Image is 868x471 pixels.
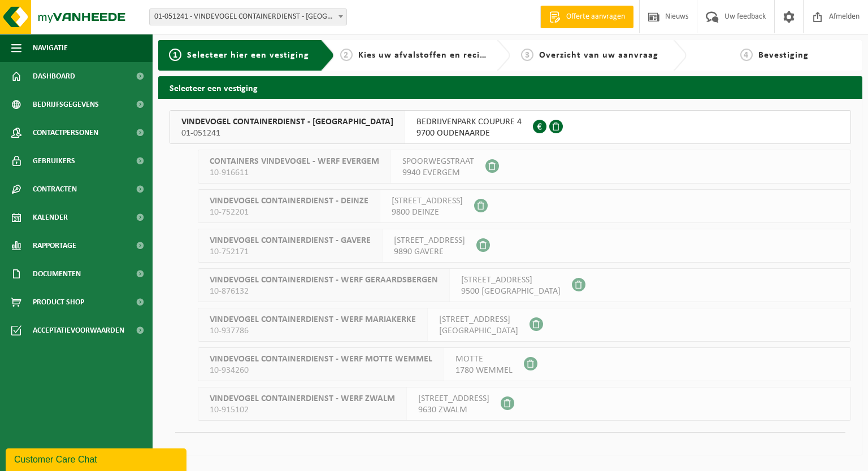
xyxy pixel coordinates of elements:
span: 01-051241 - VINDEVOGEL CONTAINERDIENST - OUDENAARDE - OUDENAARDE [150,9,346,25]
span: 10-934260 [210,365,432,376]
span: Offerte aanvragen [563,11,628,23]
span: VINDEVOGEL CONTAINERDIENST - DEINZE [210,195,368,207]
span: 9700 OUDENAARDE [416,128,522,139]
span: 9940 EVERGEM [402,167,474,178]
iframe: chat widget [6,446,189,471]
a: Offerte aanvragen [540,6,633,28]
span: Gebruikers [33,147,75,175]
span: [GEOGRAPHIC_DATA] [439,325,518,337]
span: Overzicht van uw aanvraag [539,51,658,60]
span: Acceptatievoorwaarden [33,316,124,344]
span: Rapportage [33,232,76,260]
span: 10-937786 [210,325,416,337]
span: [STREET_ADDRESS] [392,195,463,207]
span: 9630 ZWALM [418,404,489,416]
span: 1 [169,49,181,61]
span: VINDEVOGEL CONTAINERDIENST - [GEOGRAPHIC_DATA] [181,116,393,128]
span: BEDRIJVENPARK COUPURE 4 [416,116,522,128]
span: Kalender [33,203,68,232]
span: SPOORWEGSTRAAT [402,156,474,167]
button: VINDEVOGEL CONTAINERDIENST - [GEOGRAPHIC_DATA] 01-051241 BEDRIJVENPARK COUPURE 49700 OUDENAARDE [170,110,851,144]
span: 4 [740,49,753,61]
span: VINDEVOGEL CONTAINERDIENST - GAVERE [210,235,371,246]
span: Selecteer hier een vestiging [187,51,309,60]
span: Kies uw afvalstoffen en recipiënten [358,51,514,60]
span: 3 [521,49,533,61]
span: VINDEVOGEL CONTAINERDIENST - WERF ZWALM [210,393,395,404]
span: [STREET_ADDRESS] [461,274,561,286]
span: 1780 WEMMEL [455,365,513,376]
span: Navigatie [33,34,68,62]
span: Bedrijfsgegevens [33,90,99,119]
h2: Selecteer een vestiging [158,76,862,98]
span: 01-051241 - VINDEVOGEL CONTAINERDIENST - OUDENAARDE - OUDENAARDE [149,8,347,25]
span: 2 [340,49,353,61]
span: 10-915102 [210,404,395,416]
span: [STREET_ADDRESS] [439,314,518,325]
span: Bevestiging [758,51,809,60]
span: 9500 [GEOGRAPHIC_DATA] [461,286,561,297]
span: Contactpersonen [33,119,98,147]
span: 10-916611 [210,167,379,178]
span: VINDEVOGEL CONTAINERDIENST - WERF MARIAKERKE [210,314,416,325]
span: 10-752201 [210,207,368,218]
span: VINDEVOGEL CONTAINERDIENST - WERF GERAARDSBERGEN [210,274,438,286]
span: [STREET_ADDRESS] [394,235,465,246]
span: VINDEVOGEL CONTAINERDIENST - WERF MOTTE WEMMEL [210,354,432,365]
span: 01-051241 [181,128,393,139]
span: 10-752171 [210,246,371,258]
span: Dashboard [33,62,75,90]
span: 9800 DEINZE [392,207,463,218]
span: Product Shop [33,288,84,316]
span: Documenten [33,260,81,288]
span: CONTAINERS VINDEVOGEL - WERF EVERGEM [210,156,379,167]
span: Contracten [33,175,77,203]
span: [STREET_ADDRESS] [418,393,489,404]
span: 9890 GAVERE [394,246,465,258]
span: 10-876132 [210,286,438,297]
span: MOTTE [455,354,513,365]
